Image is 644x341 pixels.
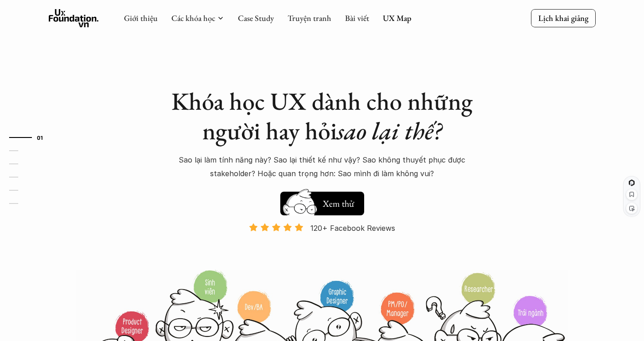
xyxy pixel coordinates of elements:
[37,134,43,141] strong: 01
[538,13,588,23] p: Lịch khai giảng
[163,153,482,181] p: Sao lại làm tính năng này? Sao lại thiết kế như vậy? Sao không thuyết phục được stakeholder? Hoặc...
[124,13,158,23] a: Giới thiệu
[171,13,215,23] a: Các khóa học
[345,13,369,23] a: Bài viết
[321,197,355,210] h5: Xem thử
[310,221,395,235] p: 120+ Facebook Reviews
[238,13,274,23] a: Case Study
[241,223,403,269] a: 120+ Facebook Reviews
[163,87,482,146] h1: Khóa học UX dành cho những người hay hỏi
[531,9,596,27] a: Lịch khai giảng
[383,13,412,23] a: UX Map
[9,132,52,143] a: 01
[288,13,331,23] a: Truyện tranh
[280,187,364,215] a: Xem thử
[337,115,442,147] em: sao lại thế?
